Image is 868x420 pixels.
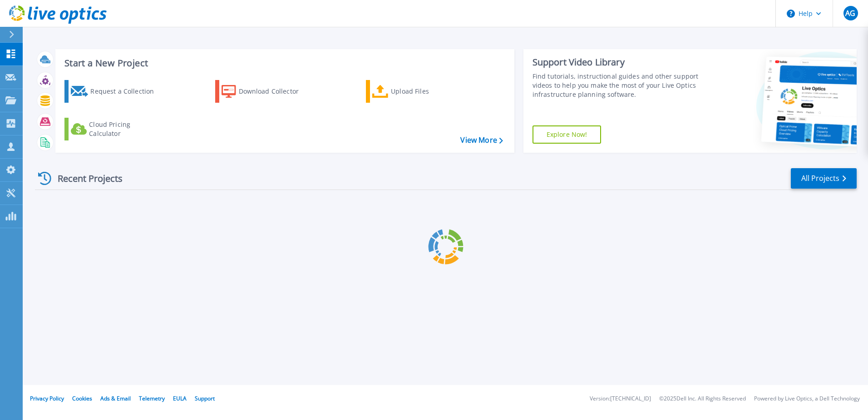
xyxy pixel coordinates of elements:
div: Support Video Library [533,56,702,68]
div: Cloud Pricing Calculator [89,120,162,138]
a: Ads & Email [100,395,131,402]
span: AG [845,10,855,17]
div: Request a Collection [90,82,163,100]
a: Upload Files [366,80,467,103]
a: Telemetry [139,395,165,402]
div: Find tutorials, instructional guides and other support videos to help you make the most of your L... [533,72,702,99]
a: All Projects [791,168,857,189]
a: Explore Now! [533,125,602,144]
div: Download Collector [239,82,311,100]
a: EULA [173,395,187,402]
div: Upload Files [391,82,464,100]
a: Support [195,395,215,402]
a: Download Collector [215,80,316,103]
a: Cloud Pricing Calculator [64,118,166,140]
div: Recent Projects [35,167,135,190]
li: Version: [TECHNICAL_ID] [590,396,651,402]
a: Request a Collection [64,80,166,103]
li: © 2025 Dell Inc. All Rights Reserved [659,396,746,402]
a: Privacy Policy [30,395,64,402]
li: Powered by Live Optics, a Dell Technology [754,396,860,402]
a: View More [460,136,503,145]
h3: Start a New Project [64,58,503,68]
a: Cookies [72,395,92,402]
